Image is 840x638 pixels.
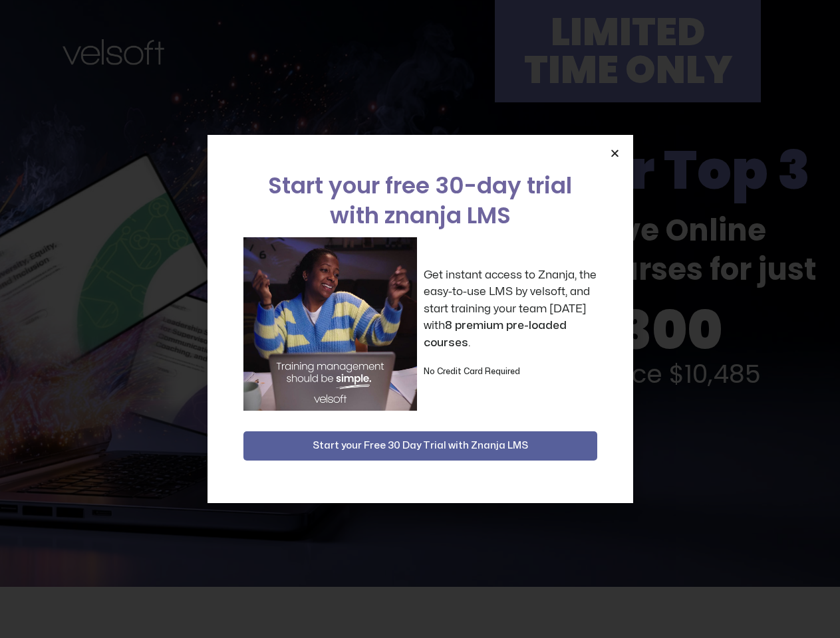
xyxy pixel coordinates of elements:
strong: No Credit Card Required [424,368,520,375]
strong: 8 premium pre-loaded courses [424,320,567,348]
span: Start your Free 30 Day Trial with Znanja LMS [313,438,528,454]
button: Start your Free 30 Day Trial with Znanja LMS [243,431,597,461]
img: a woman sitting at her laptop dancing [243,237,417,411]
h2: Start your free 30-day trial with znanja LMS [243,171,597,231]
p: Get instant access to Znanja, the easy-to-use LMS by velsoft, and start training your team [DATE]... [424,266,597,352]
a: Close [610,148,620,158]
